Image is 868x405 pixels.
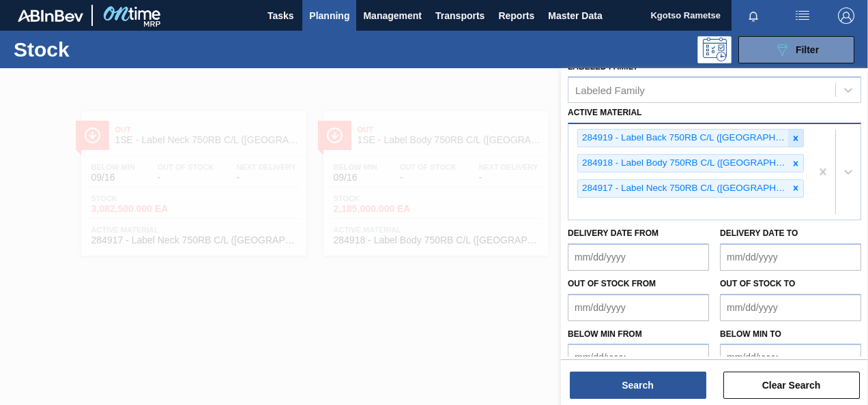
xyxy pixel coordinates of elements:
div: Programming: no user selected [697,36,732,63]
input: mm/dd/yyyy [568,344,709,371]
input: mm/dd/yyyy [720,294,861,321]
img: TNhmsLtSVTkK8tSr43FrP2fwEKptu5GPRR3wAAAABJRU5ErkJggg== [18,10,83,22]
span: Planning [309,7,349,24]
div: 284918 - Label Body 750RB C/L ([GEOGRAPHIC_DATA]) [578,155,788,172]
input: mm/dd/yyyy [568,294,709,321]
span: Filter [796,44,819,55]
button: Filter [738,36,854,63]
label: Delivery Date from [568,228,659,238]
input: mm/dd/yyyy [568,243,709,271]
input: mm/dd/yyyy [720,243,861,271]
h1: Stock [14,42,202,57]
label: Below Min from [568,329,642,339]
label: Below Min to [720,329,781,339]
div: 284919 - Label Back 750RB C/L ([GEOGRAPHIC_DATA]) [578,130,788,147]
img: userActions [794,7,811,24]
span: Tasks [265,7,295,24]
label: Active Material [568,108,641,117]
button: Notifications [732,6,775,25]
label: Out of Stock to [720,279,795,288]
span: Master Data [548,7,602,24]
img: Logout [838,7,854,24]
label: Delivery Date to [720,228,798,238]
div: 284917 - Label Neck 750RB C/L ([GEOGRAPHIC_DATA]) [578,180,788,197]
span: Reports [498,7,534,24]
span: Transports [435,7,484,24]
label: Out of Stock from [568,279,656,288]
label: Labeled Family [568,62,638,72]
div: Labeled Family [575,85,645,96]
input: mm/dd/yyyy [720,344,861,371]
span: Management [363,7,422,24]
